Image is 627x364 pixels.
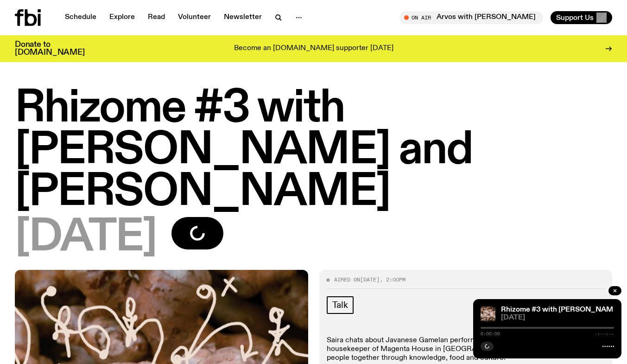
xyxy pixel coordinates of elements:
[334,276,360,283] span: Aired on
[360,276,380,283] span: [DATE]
[15,41,85,57] h3: Donate to [DOMAIN_NAME]
[15,88,612,213] h1: Rhizome #3 with [PERSON_NAME] and [PERSON_NAME]
[327,336,605,363] p: Saira chats about Javanese Gamelan performance and speaks to [PERSON_NAME], housekeeper of Magent...
[172,11,216,24] a: Volunteer
[481,332,500,336] span: 0:00:00
[59,11,102,24] a: Schedule
[332,300,348,310] span: Talk
[481,307,495,321] img: A close up picture of a bunch of ginger roots. Yellow squiggles with arrows, hearts and dots are ...
[501,314,614,321] span: [DATE]
[399,11,543,24] button: On AirArvos with [PERSON_NAME]
[104,11,140,24] a: Explore
[551,11,612,24] button: Support Us
[234,45,393,53] p: Become an [DOMAIN_NAME] supporter [DATE]
[142,11,171,24] a: Read
[15,217,157,259] span: [DATE]
[595,332,614,336] span: -:--:--
[380,276,405,283] span: , 2:00pm
[327,296,354,314] a: Talk
[556,13,594,22] span: Support Us
[218,11,267,24] a: Newsletter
